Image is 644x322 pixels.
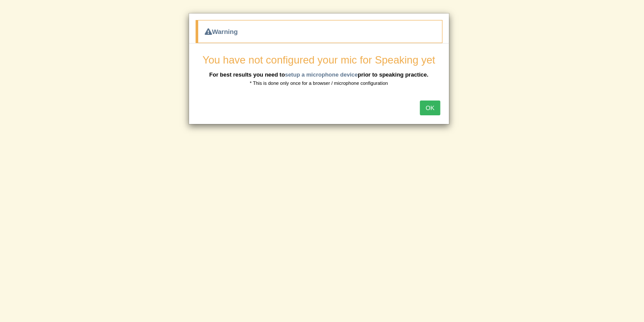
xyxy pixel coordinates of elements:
small: * This is done only once for a browser / microphone configuration [250,80,388,86]
button: OK [420,101,440,115]
a: setup a microphone device [285,71,358,78]
div: Warning [196,20,442,43]
b: For best results you need to prior to speaking practice. [209,71,428,78]
span: You have not configured your mic for Speaking yet [202,54,435,66]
